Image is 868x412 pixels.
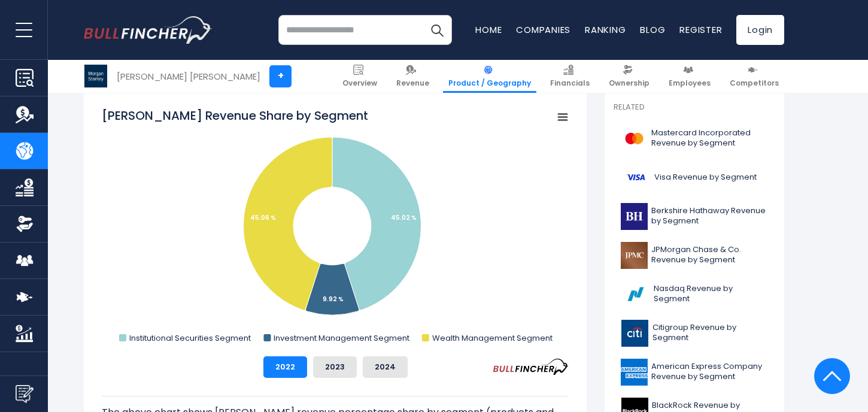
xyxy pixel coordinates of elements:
span: JPMorgan Chase & Co. Revenue by Segment [651,245,768,265]
div: [PERSON_NAME] [PERSON_NAME] [117,69,260,83]
a: Competitors [724,60,784,93]
tspan: 45.02 % [391,213,417,222]
a: Home [475,23,502,36]
a: JPMorgan Chase & Co. Revenue by Segment [614,239,775,272]
text: Wealth Management Segment [432,332,553,344]
text: Institutional Securities Segment [129,332,251,344]
tspan: 45.06 % [250,213,276,222]
a: Companies [516,23,570,36]
a: Ownership [603,60,655,93]
a: Revenue [391,60,435,93]
img: MA logo [621,125,648,152]
button: 2023 [313,356,357,378]
a: Berkshire Hathaway Revenue by Segment [614,200,775,233]
span: Competitors [730,78,779,88]
span: Nasdaq Revenue by Segment [654,284,768,304]
a: Login [736,15,784,45]
a: Nasdaq Revenue by Segment [614,278,775,311]
span: Citigroup Revenue by Segment [652,323,768,343]
a: Register [679,23,722,36]
a: Overview [337,60,383,93]
span: Financials [550,78,590,88]
span: Visa Revenue by Segment [654,172,757,183]
a: Ranking [585,23,626,36]
img: BRK-B logo [621,203,648,230]
span: Employees [669,78,711,88]
span: Mastercard Incorporated Revenue by Segment [651,128,768,149]
a: Employees [663,60,716,93]
span: American Express Company Revenue by Segment [651,362,768,382]
img: Ownership [16,215,34,233]
span: Berkshire Hathaway Revenue by Segment [651,206,768,226]
tspan: 9.92 % [323,295,344,304]
button: Search [422,15,452,45]
a: Citigroup Revenue by Segment [614,317,775,350]
a: American Express Company Revenue by Segment [614,356,775,389]
img: NDAQ logo [621,281,650,308]
span: Revenue [396,78,429,88]
span: Overview [342,78,377,88]
img: AXP logo [621,359,648,386]
img: MS logo [84,65,107,87]
a: Mastercard Incorporated Revenue by Segment [614,122,775,155]
a: Product / Geography [443,60,536,93]
a: Visa Revenue by Segment [614,161,775,194]
a: + [269,65,292,87]
span: Product / Geography [448,78,531,88]
img: V logo [621,164,651,191]
a: Blog [640,23,665,36]
img: bullfincher logo [84,16,213,44]
p: Related [614,102,775,113]
a: Financials [545,60,595,93]
button: 2022 [263,356,307,378]
img: JPM logo [621,242,648,269]
a: Go to homepage [84,16,213,44]
svg: Morgan Stanley's Revenue Share by Segment [102,107,569,347]
img: C logo [621,320,649,347]
text: Investment Management Segment [274,332,409,344]
span: Ownership [609,78,650,88]
tspan: [PERSON_NAME] Revenue Share by Segment [102,107,368,124]
button: 2024 [363,356,408,378]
